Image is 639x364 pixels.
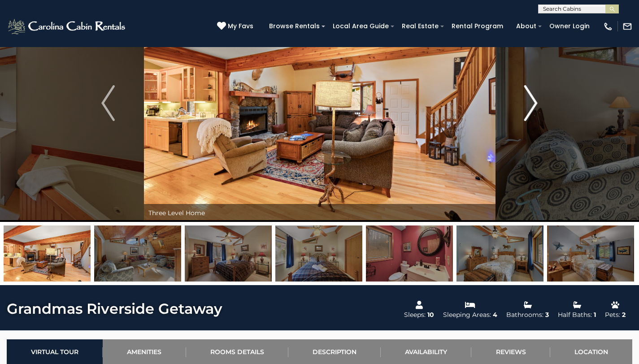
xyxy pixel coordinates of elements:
[103,339,186,364] a: Amenities
[545,19,594,33] a: Owner Login
[228,22,253,31] span: My Favs
[512,19,541,33] a: About
[101,85,115,121] img: arrow
[7,339,103,364] a: Virtual Tour
[94,225,181,282] img: 163364998
[550,339,632,364] a: Location
[275,225,362,282] img: 163365005
[397,19,443,33] a: Real Estate
[381,339,471,364] a: Availability
[217,22,256,31] a: My Favs
[186,339,288,364] a: Rooms Details
[144,204,496,222] div: Three Level Home
[447,19,508,33] a: Rental Program
[4,225,91,282] img: 163364971
[7,17,128,35] img: White-1-2.png
[456,225,543,282] img: 163365003
[185,225,272,282] img: 163365004
[524,85,538,121] img: arrow
[366,225,453,282] img: 163364980
[328,19,393,33] a: Local Area Guide
[265,19,324,33] a: Browse Rentals
[603,22,613,31] img: phone-regular-white.png
[622,22,632,31] img: mail-regular-white.png
[547,225,634,282] img: 163365002
[471,339,550,364] a: Reviews
[288,339,381,364] a: Description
